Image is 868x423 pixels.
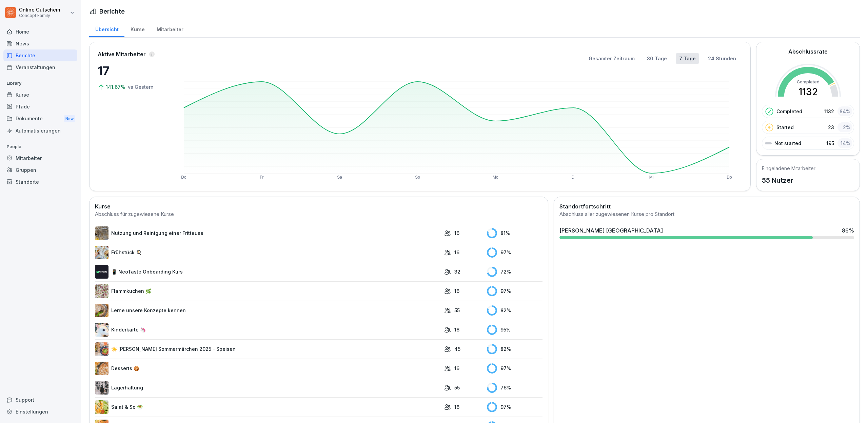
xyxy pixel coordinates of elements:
a: Automatisierungen [3,125,77,137]
a: News [3,38,77,49]
a: 📱 NeoTaste Onboarding Kurs [95,265,441,279]
a: [PERSON_NAME] [GEOGRAPHIC_DATA]86% [557,224,857,242]
div: 82 % [487,344,542,354]
div: 84 % [837,106,852,116]
text: Mi [649,175,654,180]
a: ☀️ [PERSON_NAME] Sommermärchen 2025 - Speisen [95,342,441,356]
p: Completed [776,108,802,115]
text: Sa [337,175,342,180]
h2: Standortfortschritt [559,202,854,210]
a: Gruppen [3,164,77,176]
div: 86 % [842,226,854,235]
button: 30 Tage [644,53,670,64]
img: ypa7uvgezun3840uzme8lu5g.png [95,362,108,375]
p: 141.67% [106,83,126,90]
button: Gesamter Zeitraum [585,53,638,64]
img: hnpnnr9tv292r80l0gdrnijs.png [95,323,108,337]
div: Dokumente [3,113,77,125]
div: 2 % [837,122,852,132]
div: 76 % [487,383,542,393]
img: n6mw6n4d96pxhuc2jbr164bu.png [95,246,108,259]
div: 97 % [487,402,542,412]
p: 16 [454,403,459,410]
p: 16 [454,249,459,256]
p: Concept Family [19,13,60,18]
p: 55 [454,307,460,314]
a: Standorte [3,176,77,188]
p: Started [776,124,794,131]
p: 17 [98,62,165,80]
a: Einstellungen [3,406,77,418]
p: 16 [454,365,459,372]
a: Flammkuchen 🌿 [95,284,441,298]
p: Not started [774,140,801,147]
img: e1c8dawdj9kqyh7at83jaqmp.png [95,400,108,414]
div: 82 % [487,305,542,316]
a: Pfade [3,101,77,113]
a: Frühstück 🍳 [95,246,441,259]
a: Kurse [124,20,151,37]
a: Nutzung und Reinigung einer Fritteuse [95,226,441,240]
p: 55 [454,384,460,391]
h1: Berichte [99,7,125,16]
p: 1132 [824,108,834,115]
div: Abschluss aller zugewiesenen Kurse pro Standort [559,210,854,218]
p: vs Gestern [128,83,154,90]
p: 32 [454,268,460,275]
div: 95 % [487,325,542,335]
p: People [3,141,77,152]
text: Do [727,175,732,180]
p: 16 [454,287,459,295]
h2: Abschlussrate [788,47,828,56]
a: Übersicht [89,20,124,37]
p: 23 [828,124,834,131]
img: jb643umo8xb48cipqni77y3i.png [95,284,108,298]
a: DokumenteNew [3,113,77,125]
a: Kinderkarte 🦄 [95,323,441,337]
div: New [64,115,75,123]
a: Mitarbeiter [151,20,189,37]
div: 72 % [487,267,542,277]
text: Mo [493,175,498,180]
a: Salat & So 🥗 [95,400,441,414]
div: 97 % [487,286,542,296]
a: Berichte [3,49,77,61]
p: Aktive Mitarbeiter [98,50,146,58]
a: Desserts 🍪 [95,362,441,375]
div: Home [3,26,77,38]
img: b2msvuojt3s6egexuweix326.png [95,226,108,240]
img: v4csc243izno476fin1zpb11.png [95,381,108,395]
text: So [415,175,420,180]
text: Fr [260,175,263,180]
p: 16 [454,326,459,333]
img: vxey3jhup7ci568mo7dyx3an.png [95,342,108,356]
text: Do [181,175,186,180]
div: Abschluss für zugewiesene Kurse [95,210,542,218]
div: 97 % [487,247,542,258]
a: Lagerhaltung [95,381,441,395]
div: [PERSON_NAME] [GEOGRAPHIC_DATA] [559,226,663,235]
div: 97 % [487,363,542,374]
p: 55 Nutzer [762,175,815,185]
a: Mitarbeiter [3,152,77,164]
a: Kurse [3,89,77,101]
a: Veranstaltungen [3,61,77,73]
div: 81 % [487,228,542,238]
button: 24 Stunden [705,53,739,64]
p: Library [3,78,77,89]
p: 195 [826,140,834,147]
img: ssvnl9aim273pmzdbnjk7g2q.png [95,304,108,317]
div: 14 % [837,138,852,148]
div: Support [3,394,77,406]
